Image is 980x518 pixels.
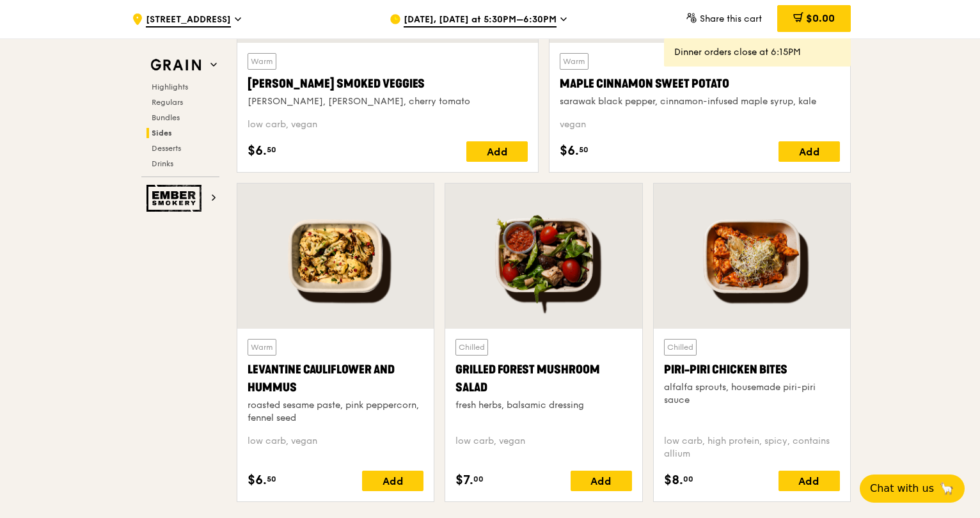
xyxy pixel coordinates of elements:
div: Add [466,141,528,162]
div: Warm [248,53,276,70]
div: Piri-piri Chicken Bites [664,361,840,379]
span: Regulars [152,98,183,107]
div: Dinner orders close at 6:15PM [674,46,841,59]
div: Add [362,471,423,491]
span: Share this cart [700,13,762,24]
span: 50 [267,474,276,484]
span: 00 [683,474,693,484]
div: Levantine Cauliflower and Hummus [248,361,423,396]
span: Desserts [152,144,181,153]
span: Chat with us [870,481,934,496]
span: Bundles [152,113,180,122]
div: low carb, vegan [248,435,423,460]
div: Add [571,471,632,491]
div: Grilled Forest Mushroom Salad [455,361,631,396]
div: [PERSON_NAME], [PERSON_NAME], cherry tomato [248,95,528,108]
span: $6. [560,141,579,161]
span: 🦙 [939,481,954,496]
div: vegan [560,118,840,131]
span: $0.00 [806,12,835,24]
div: alfalfa sprouts, housemade piri-piri sauce [664,381,840,407]
div: Chilled [455,339,488,356]
span: Sides [152,129,172,137]
img: Grain web logo [146,54,205,77]
span: 00 [473,474,484,484]
div: low carb, high protein, spicy, contains allium [664,435,840,460]
img: Ember Smokery web logo [146,185,205,212]
span: $6. [248,471,267,490]
div: Warm [248,339,276,356]
div: low carb, vegan [455,435,631,460]
span: [DATE], [DATE] at 5:30PM–6:30PM [404,13,557,27]
button: Chat with us🦙 [860,475,965,503]
div: Warm [560,53,589,70]
span: 50 [579,145,589,155]
div: Maple Cinnamon Sweet Potato [560,75,840,93]
span: Drinks [152,159,173,168]
div: roasted sesame paste, pink peppercorn, fennel seed [248,399,423,425]
span: $6. [248,141,267,161]
div: [PERSON_NAME] Smoked Veggies [248,75,528,93]
div: low carb, vegan [248,118,528,131]
span: Highlights [152,82,188,91]
div: Add [778,141,840,162]
div: Chilled [664,339,697,356]
span: 50 [267,145,276,155]
span: $8. [664,471,683,490]
span: $7. [455,471,473,490]
span: [STREET_ADDRESS] [146,13,231,27]
div: sarawak black pepper, cinnamon-infused maple syrup, kale [560,95,840,108]
div: fresh herbs, balsamic dressing [455,399,631,412]
div: Add [778,471,840,491]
